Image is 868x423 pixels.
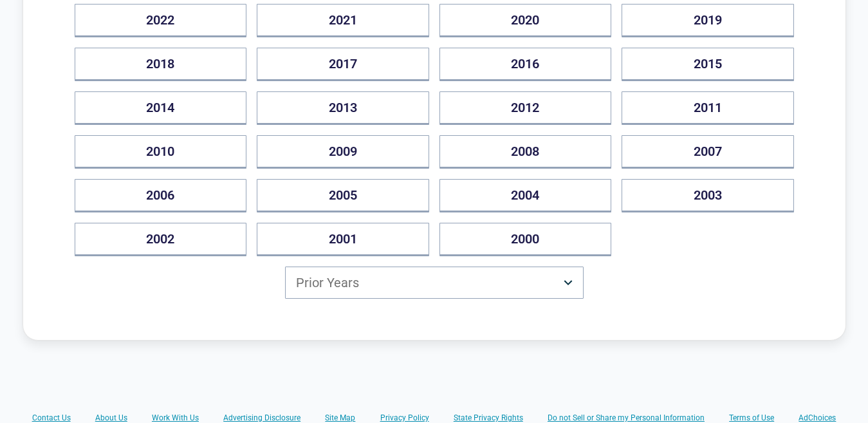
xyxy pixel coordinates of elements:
button: 2022 [75,4,247,37]
a: Terms of Use [729,413,774,423]
a: Work With Us [152,413,199,423]
button: 2012 [439,91,612,125]
button: 2006 [75,179,247,212]
button: Prior Years [285,267,584,299]
button: 2020 [439,4,612,37]
button: 2008 [439,135,612,169]
button: 2007 [622,135,794,169]
a: State Privacy Rights [454,413,523,423]
button: 2018 [75,48,247,81]
button: 2015 [622,48,794,81]
button: 2011 [622,91,794,125]
a: AdChoices [799,413,836,423]
button: 2010 [75,135,247,169]
a: Do not Sell or Share my Personal Information [548,413,705,423]
a: Privacy Policy [380,413,429,423]
button: 2016 [439,48,612,81]
button: 2014 [75,91,247,125]
button: 2000 [439,223,612,256]
button: 2019 [622,4,794,37]
a: Site Map [325,413,355,423]
a: About Us [95,413,127,423]
a: Contact Us [32,413,71,423]
button: 2017 [257,48,429,81]
button: 2013 [257,91,429,125]
button: 2009 [257,135,429,169]
button: 2002 [75,223,247,256]
a: Advertising Disclosure [223,413,300,423]
button: 2001 [257,223,429,256]
button: 2021 [257,4,429,37]
button: 2005 [257,179,429,212]
button: 2003 [622,179,794,212]
button: 2004 [439,179,612,212]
